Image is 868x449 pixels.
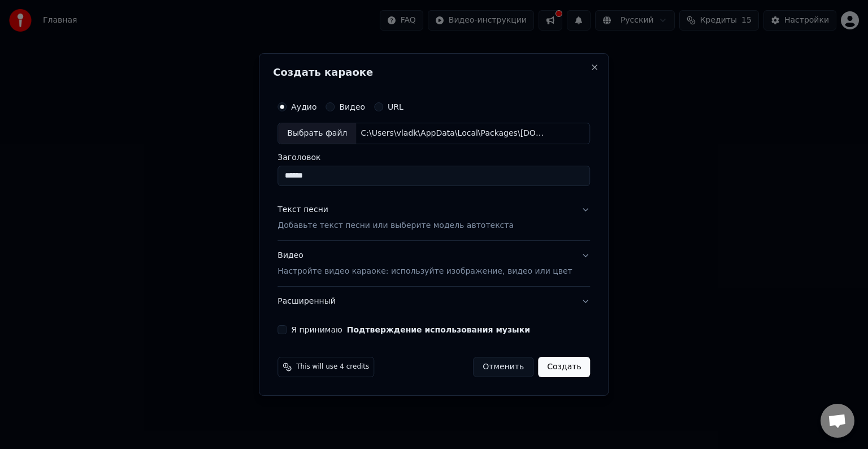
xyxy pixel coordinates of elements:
label: Я принимаю [291,326,530,334]
div: Текст песни [277,204,328,215]
label: Видео [339,103,365,111]
div: Выбрать файл [278,123,356,144]
button: Создать [538,357,590,377]
button: Я принимаю [347,326,530,334]
button: Текст песниДобавьте текст песни или выберите модель автотекста [277,195,590,240]
label: Заголовок [277,153,590,161]
div: C:\Users\vladk\AppData\Local\Packages\[DOMAIN_NAME]_vfvw9svesycw6\LocalState\Music\7ff0ca159ab51c... [356,128,548,139]
p: Добавьте текст песни или выберите модель автотекста [277,220,514,231]
div: Видео [277,250,572,277]
button: Отменить [473,357,533,377]
span: This will use 4 credits [296,362,369,372]
label: Аудио [291,103,316,111]
button: ВидеоНастройте видео караоке: используйте изображение, видео или цвет [277,241,590,286]
p: Настройте видео караоке: используйте изображение, видео или цвет [277,266,572,277]
label: URL [388,103,403,111]
button: Расширенный [277,287,590,316]
h2: Создать караоке [273,67,594,77]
